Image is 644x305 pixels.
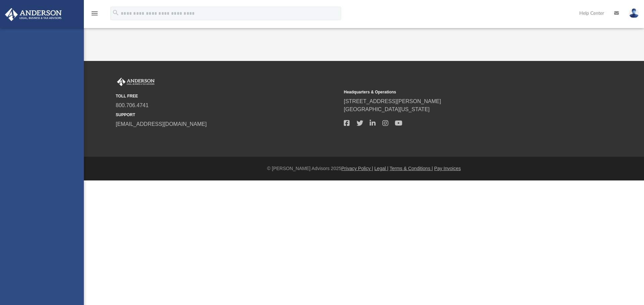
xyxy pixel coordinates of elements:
a: [GEOGRAPHIC_DATA][US_STATE] [344,106,430,112]
a: Privacy Policy | [341,166,373,171]
a: [EMAIL_ADDRESS][DOMAIN_NAME] [116,121,207,127]
a: Legal | [374,166,388,171]
i: search [112,9,119,16]
small: TOLL FREE [116,93,339,99]
a: 800.706.4741 [116,102,149,108]
img: User Pic [629,8,639,18]
i: menu [91,9,99,17]
a: Terms & Conditions | [390,166,433,171]
small: Headquarters & Operations [344,89,567,95]
div: © [PERSON_NAME] Advisors 2025 [84,165,644,172]
a: menu [91,13,99,17]
img: Anderson Advisors Platinum Portal [3,8,64,21]
small: SUPPORT [116,112,339,118]
a: [STREET_ADDRESS][PERSON_NAME] [344,98,441,104]
a: Pay Invoices [434,166,461,171]
img: Anderson Advisors Platinum Portal [116,78,156,86]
